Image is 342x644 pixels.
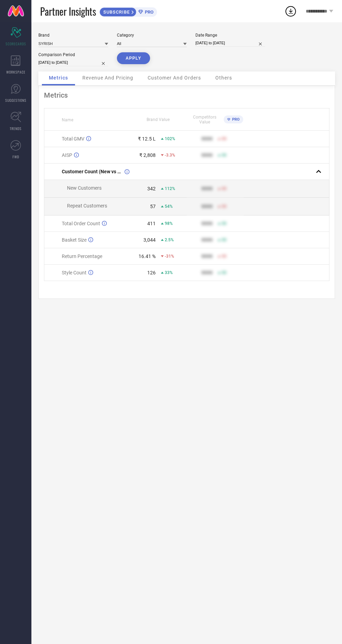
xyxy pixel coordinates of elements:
span: AISP [62,152,72,158]
div: 9999 [201,237,213,243]
div: Comparison Period [38,52,108,57]
span: Customer Count (New vs Repeat) [62,169,123,174]
span: 50 [222,136,226,141]
span: -3.3% [165,153,175,158]
input: Select date range [195,39,265,47]
span: 112% [165,186,175,191]
div: 9999 [201,253,213,259]
span: 50 [222,270,226,275]
div: Metrics [44,91,329,99]
div: 9999 [201,186,213,191]
span: 50 [222,254,226,259]
span: SUGGESTIONS [5,98,27,103]
span: Name [62,118,73,122]
div: 126 [147,270,156,275]
span: Return Percentage [62,253,102,259]
span: Basket Size [62,237,87,243]
div: 9999 [201,221,213,226]
span: 98% [165,221,173,226]
div: Brand [38,33,108,38]
span: PRO [230,117,240,122]
span: SCORECARDS [6,41,26,46]
span: 50 [222,153,226,158]
span: 50 [222,204,226,209]
span: Partner Insights [40,4,96,18]
span: TRENDS [10,126,22,131]
span: Style Count [62,270,87,275]
span: FWD [13,154,19,159]
span: 102% [165,136,175,141]
span: 33% [165,270,173,275]
div: Open download list [284,5,297,17]
div: 411 [147,221,156,226]
button: APPLY [117,52,150,64]
div: ₹ 2,808 [139,152,156,158]
div: Date Range [195,33,265,38]
span: Total Order Count [62,221,100,226]
span: WORKSPACE [6,69,25,75]
span: Competitors Value [187,115,222,124]
span: 54% [165,204,173,209]
span: -31% [165,254,174,259]
div: Category [117,33,187,38]
span: Total GMV [62,136,84,142]
span: Revenue And Pricing [82,75,133,81]
span: Others [215,75,232,81]
span: 2.5% [165,237,174,242]
div: 16.41 % [139,253,156,259]
span: 50 [222,221,226,226]
div: 9999 [201,136,213,142]
span: 50 [222,186,226,191]
div: 342 [147,186,156,191]
span: Metrics [49,75,68,81]
span: Customer And Orders [148,75,201,81]
div: 9999 [201,204,213,209]
div: 57 [150,204,156,209]
input: Select comparison period [38,59,108,66]
span: Brand Value [147,117,170,122]
div: 9999 [201,270,213,275]
div: 3,044 [143,237,156,243]
div: ₹ 12.5 L [138,136,156,142]
span: SUBSCRIBE [100,9,132,15]
span: Repeat Customers [67,203,107,209]
div: 9999 [201,152,213,158]
span: 50 [222,237,226,242]
span: PRO [143,9,154,15]
span: New Customers [67,185,102,191]
a: SUBSCRIBEPRO [99,6,157,17]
